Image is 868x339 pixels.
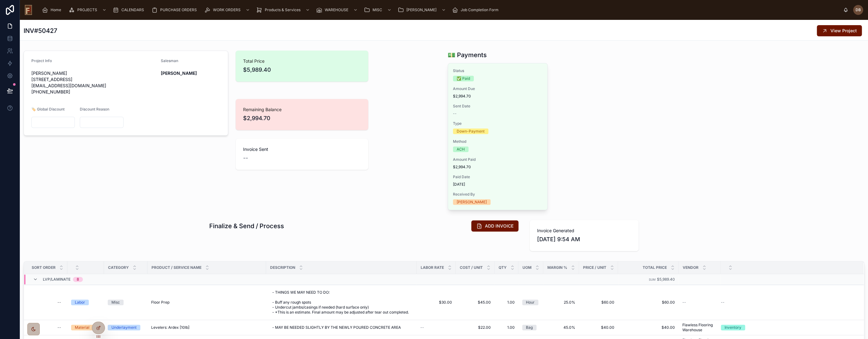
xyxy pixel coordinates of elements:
span: - THINGS WE MAY NEED TO DO: - Buff any rough spots - Undercut jambs/casings if needed (hard surfa... [272,290,410,315]
span: Levelers: Ardex [10lb] [151,325,189,330]
a: MISC [362,4,395,16]
a: [PERSON_NAME] [396,4,449,16]
small: Sum [649,278,656,281]
div: Labor [75,300,85,305]
img: App logo [25,5,32,15]
span: $40.00 [583,325,614,330]
div: -- [57,325,61,330]
span: Sent Date [453,104,542,109]
div: Material [75,325,89,330]
span: Salesman [161,58,178,63]
span: Invoice Generated [537,228,631,234]
span: 🏷️ Global Discount [31,107,65,111]
span: MISC [373,7,382,12]
div: Inventory [725,325,741,330]
span: Price / Unit [583,265,606,270]
span: $60.00 [583,300,614,305]
span: -- [420,325,424,330]
span: Flawless Flooring Warehouse [682,323,717,332]
span: Category [108,265,129,270]
a: Products & Services [254,4,313,16]
span: 25.0% [547,300,575,305]
span: Margin % [547,265,567,270]
span: Discount Reason [80,107,109,111]
span: Products & Services [265,7,301,12]
span: Home [51,7,61,12]
button: ADD INVOICE [471,220,518,232]
div: Misc [111,300,120,305]
h1: Finalize & Send / Process [209,222,284,230]
strong: [PERSON_NAME] [161,70,197,76]
div: Down-Payment [457,129,485,134]
span: Amount Paid [453,157,542,162]
div: -- [57,300,61,305]
span: [PERSON_NAME] [STREET_ADDRESS] [EMAIL_ADDRESS][DOMAIN_NAME] [PHONE_NUMBER] [31,70,156,95]
h1: 💵 Payments [448,51,487,59]
a: PROJECTS [67,4,110,16]
button: View Project [817,25,862,36]
span: DB [856,7,861,12]
a: WAREHOUSE [314,4,361,16]
a: PURCHASE ORDERS [150,4,201,16]
span: $2,994.70 [453,94,542,99]
span: ADD INVOICE [485,223,513,229]
span: Type [453,121,542,126]
span: Sort Order [32,265,56,270]
span: -- [453,111,457,116]
span: $5,989.40 [657,277,675,282]
span: 45.0% [547,325,575,330]
span: $2,994.70 [243,114,361,123]
span: Vendor [683,265,698,270]
span: UOM [522,265,531,270]
div: Hour [526,300,535,305]
span: Project Info [31,58,52,63]
div: ACH [457,147,465,152]
span: [PERSON_NAME] [406,7,436,12]
span: WAREHOUSE [325,7,348,12]
div: [PERSON_NAME] [457,199,487,205]
span: -- [721,300,725,305]
span: Total Price [643,265,667,270]
a: CALENDARS [111,4,148,16]
span: Description [270,265,295,270]
span: Amount Due [453,86,542,91]
h1: INV#50427 [24,26,57,35]
a: Home [40,4,66,16]
span: Product / Service Name [151,265,201,270]
span: $40.00 [622,325,675,330]
div: Underlayment [111,325,137,330]
div: 8 [77,277,79,282]
a: Job Completion Form [450,4,503,16]
span: $45.00 [459,300,491,305]
span: $30.00 [420,300,452,305]
span: Total Price [243,58,361,64]
span: Method [453,139,542,144]
span: Remaining Balance [243,106,361,113]
span: Job Completion Form [461,7,499,12]
div: Bag [526,325,533,330]
span: $60.00 [622,300,675,305]
span: $22.00 [459,325,491,330]
span: Labor Rate [421,265,444,270]
span: -- [682,300,686,305]
span: $5,989.40 [243,66,361,74]
div: ✅ Paid [457,76,470,81]
span: CALENDARS [121,7,144,12]
span: Invoice Sent [243,146,361,152]
a: WORK ORDERS [202,4,253,16]
span: Floor Prep [151,300,170,305]
div: scrollable content [37,3,843,17]
span: - MAY BE NEEDED SLIGHTLY BY THE NEWLY POURED CONCRETE AREA [272,325,401,330]
span: 1.00 [498,300,515,305]
span: [DATE] [453,182,542,187]
span: $2,994.70 [453,165,542,169]
span: View Project [830,28,857,34]
span: WORK ORDERS [213,7,241,12]
span: PROJECTS [77,7,97,12]
span: Received By [453,192,542,197]
span: Qty [499,265,507,270]
span: 1.00 [498,325,515,330]
span: Cost / Unit [460,265,483,270]
span: PURCHASE ORDERS [160,7,197,12]
span: Paid Date [453,174,542,179]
